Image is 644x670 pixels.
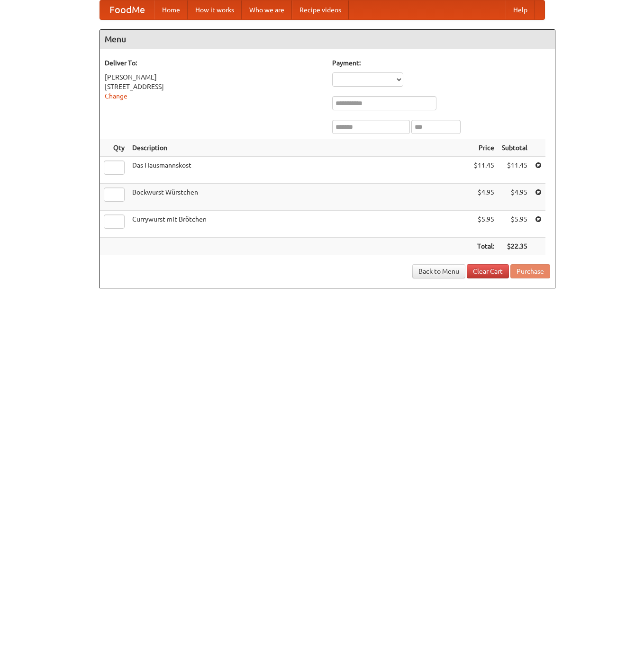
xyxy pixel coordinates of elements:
[105,92,127,100] a: Change
[470,238,498,255] th: Total:
[100,30,555,49] h4: Menu
[506,0,535,19] a: Help
[510,264,550,278] button: Purchase
[470,157,498,184] td: $11.45
[470,211,498,238] td: $5.95
[128,139,470,157] th: Description
[412,264,465,278] a: Back to Menu
[105,72,323,82] div: [PERSON_NAME]
[292,0,349,19] a: Recipe videos
[100,0,154,19] a: FoodMe
[105,82,323,91] div: [STREET_ADDRESS]
[498,157,531,184] td: $11.45
[128,157,470,184] td: Das Hausmannskost
[128,184,470,211] td: Bockwurst Würstchen
[498,238,531,255] th: $22.35
[470,139,498,157] th: Price
[188,0,242,19] a: How it works
[242,0,292,19] a: Who we are
[332,58,550,68] h5: Payment:
[154,0,188,19] a: Home
[105,58,323,68] h5: Deliver To:
[470,184,498,211] td: $4.95
[498,184,531,211] td: $4.95
[128,211,470,238] td: Currywurst mit Brötchen
[498,139,531,157] th: Subtotal
[100,139,128,157] th: Qty
[467,264,509,278] a: Clear Cart
[498,211,531,238] td: $5.95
